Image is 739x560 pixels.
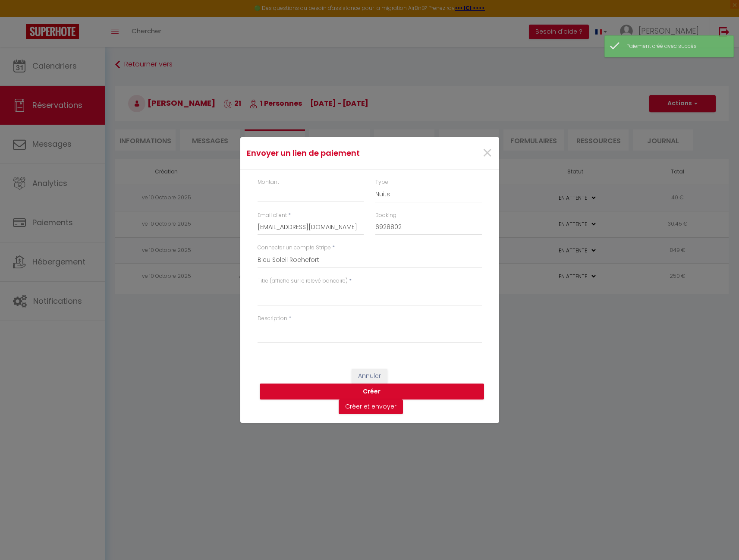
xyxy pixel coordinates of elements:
[482,140,493,166] span: ×
[258,178,279,186] label: Montant
[260,384,484,400] button: Créer
[258,211,287,220] label: Email client
[258,244,331,252] label: Connecter un compte Stripe
[352,369,387,384] button: Annuler
[258,277,348,285] label: Titre (affiché sur le relevé bancaire)
[247,147,407,159] h4: Envoyer un lien de paiement
[375,211,396,220] label: Booking
[626,42,725,50] div: Paiement créé avec succès
[339,400,403,414] button: Créer et envoyer
[375,178,388,186] label: Type
[258,315,287,323] label: Description
[482,144,493,163] button: Close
